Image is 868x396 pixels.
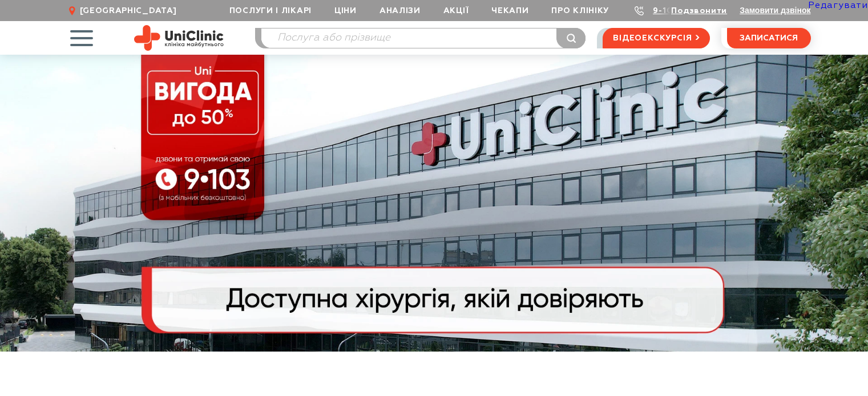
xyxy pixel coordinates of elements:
[740,34,798,42] span: записатися
[613,28,692,48] span: відеоекскурсія
[671,7,727,15] a: Подзвонити
[727,28,811,48] button: записатися
[603,28,709,48] a: відеоекскурсія
[80,6,177,16] span: [GEOGRAPHIC_DATA]
[808,1,868,10] a: Редагувати
[261,28,586,48] input: Послуга або прізвище
[740,6,810,15] button: Замовити дзвінок
[653,7,678,15] a: 9-103
[134,25,224,51] img: Uniclinic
